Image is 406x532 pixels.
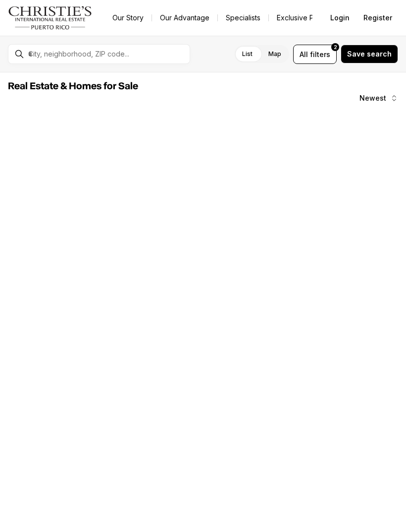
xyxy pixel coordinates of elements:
[104,11,152,25] a: Our Story
[152,11,217,25] a: Our Advantage
[324,8,355,28] button: Login
[334,43,337,51] span: 2
[269,11,352,25] a: Exclusive Properties
[218,11,268,25] a: Specialists
[300,49,308,59] span: All
[354,88,404,108] button: Newest
[330,14,350,22] span: Login
[8,81,138,91] span: Real Estate & Homes for Sale
[357,8,398,28] button: Register
[310,49,330,59] span: filters
[8,6,93,30] img: logo
[347,50,392,58] span: Save search
[359,94,386,102] span: Newest
[363,14,392,22] span: Register
[260,45,289,63] label: Map
[234,45,260,63] label: List
[341,45,398,63] button: Save search
[293,45,337,64] button: Allfilters2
